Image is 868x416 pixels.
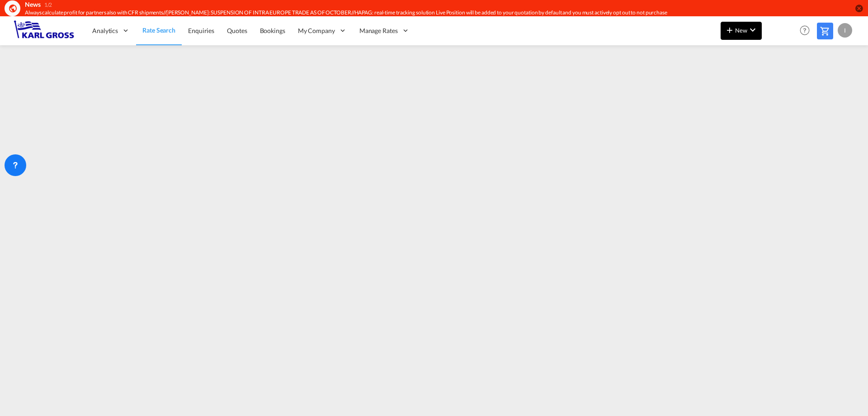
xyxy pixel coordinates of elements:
[854,4,863,13] button: icon-close-circle
[292,16,353,45] div: My Company
[86,16,136,45] div: Analytics
[25,9,735,17] div: Always calculate profit for partners also with CFR shipments//YANG MING: SUSPENSION OF INTRA EURO...
[298,26,335,35] span: My Company
[44,1,52,9] div: 1/2
[724,27,758,34] span: New
[221,16,253,45] a: Quotes
[359,26,398,35] span: Manage Rates
[182,16,221,45] a: Enquiries
[838,23,852,38] div: I
[724,24,735,35] md-icon: icon-plus 400-fg
[188,27,214,34] span: Enquiries
[142,26,175,34] span: Rate Search
[353,16,416,45] div: Manage Rates
[136,16,182,45] a: Rate Search
[8,4,17,13] md-icon: icon-earth
[747,24,758,35] md-icon: icon-chevron-down
[227,27,247,34] span: Quotes
[797,23,812,38] span: Help
[14,20,75,41] img: 3269c73066d711f095e541db4db89301.png
[797,23,817,39] div: Help
[721,22,762,40] button: icon-plus 400-fgNewicon-chevron-down
[254,16,292,45] a: Bookings
[260,27,285,34] span: Bookings
[92,26,118,35] span: Analytics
